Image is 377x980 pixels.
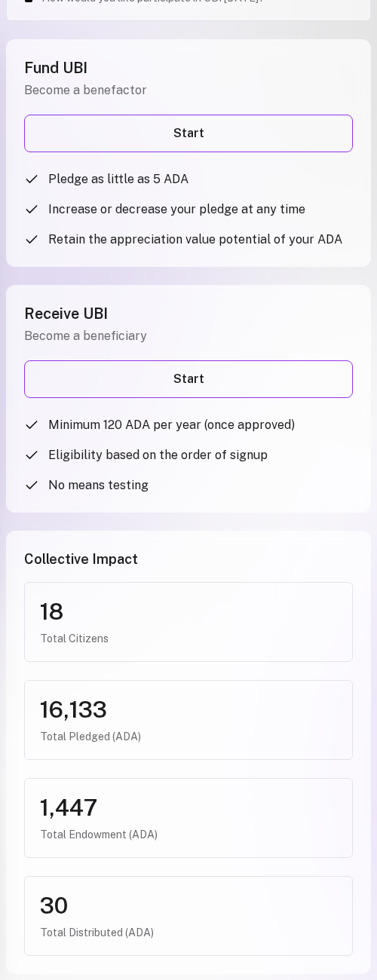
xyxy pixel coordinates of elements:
span: Minimum 120 ADA per year (once approved) [48,416,295,434]
div: 16,133 [40,696,337,723]
div: 18 [40,598,337,625]
h2: Receive UBI [24,303,353,324]
a: Start [24,360,353,398]
p: Become a beneficiary [24,327,353,345]
span: Pledge as little as 5 ADA [48,170,188,188]
div: 1,447 [40,794,337,821]
span: Increase or decrease your pledge at any time [48,201,305,219]
div: Total Endowment (ADA) [40,827,337,842]
p: Become a benefactor [24,81,353,100]
h3: Collective Impact [24,549,353,570]
span: No means testing [48,476,149,495]
div: Total Distributed (ADA) [40,925,337,940]
div: Total Pledged (ADA) [40,729,337,744]
span: Eligibility based on the order of signup [48,446,268,464]
h2: Fund UBI [24,57,353,78]
a: Start [24,115,353,152]
div: 30 [40,892,337,919]
span: Retain the appreciation value potential of your ADA [48,231,342,249]
div: Total Citizens [40,631,337,646]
